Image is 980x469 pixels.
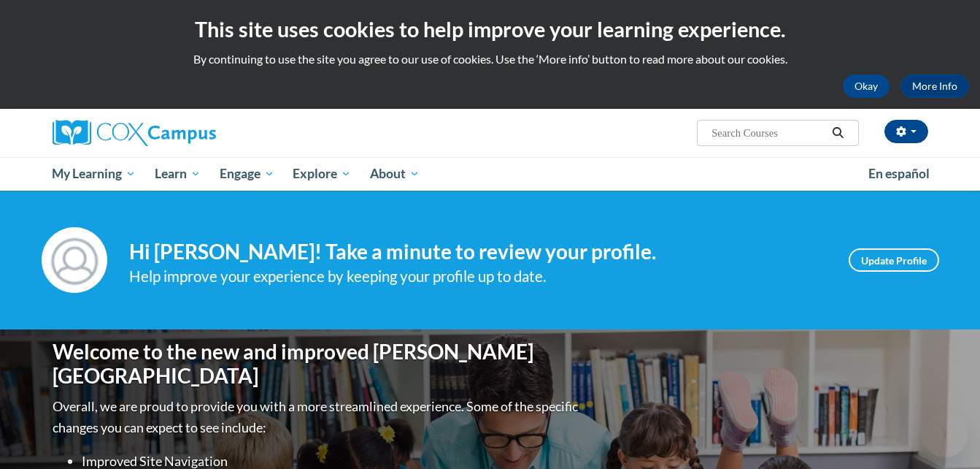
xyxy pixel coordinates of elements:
[11,51,969,67] p: By continuing to use the site you agree to our use of cookies. Use the ‘More info’ button to read...
[52,165,136,183] span: My Learning
[53,340,582,389] h1: Welcome to the new and improved [PERSON_NAME][GEOGRAPHIC_DATA]
[31,157,950,191] div: Main menu
[884,120,928,143] button: Account Settings
[53,396,582,438] p: Overall, we are proud to provide you with a more streamlined experience. Some of the specific cha...
[283,157,360,191] a: Explore
[129,264,827,289] div: Help improve your experience by keeping your profile up to date.
[155,165,201,183] span: Learn
[43,157,146,191] a: My Learning
[827,124,849,142] button: Search
[360,157,429,191] a: About
[11,15,969,44] h2: This site uses cookies to help improve your learning experience.
[220,165,274,183] span: Engage
[710,124,827,142] input: Search Courses
[42,227,107,293] img: Profile Image
[370,165,420,183] span: About
[210,157,284,191] a: Engage
[843,75,890,98] button: Okay
[53,120,330,146] a: Cox Campus
[849,248,939,272] a: Update Profile
[922,411,968,457] iframe: Button to launch messaging window
[900,75,969,98] a: More Info
[129,240,827,264] h4: Hi [PERSON_NAME]! Take a minute to review your profile.
[53,120,216,146] img: Cox Campus
[145,157,210,191] a: Learn
[293,165,351,183] span: Explore
[868,166,930,181] span: En español
[859,159,939,189] a: En español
